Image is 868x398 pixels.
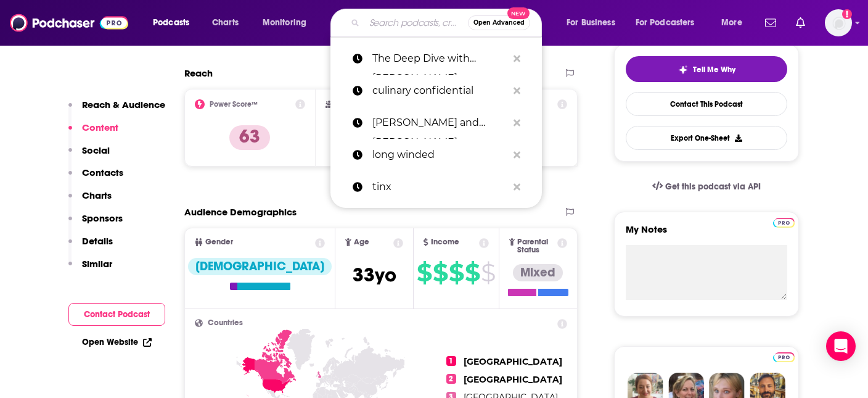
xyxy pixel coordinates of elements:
span: Countries [208,319,243,327]
span: For Podcasters [636,14,695,31]
button: Social [68,144,110,167]
div: Search podcasts, credits, & more... [342,9,554,37]
button: Similar [68,258,112,281]
span: Open Advanced [473,20,525,26]
a: Get this podcast via API [642,172,771,202]
p: The Deep Dive with Jessica St. Clair and June Diane Raphael [372,43,507,75]
button: Open AdvancedNew [468,15,530,30]
img: Podchaser - Follow, Share and Rate Podcasts [10,11,128,35]
span: $ [465,263,480,283]
p: culinary confidential [372,75,507,107]
div: [DEMOGRAPHIC_DATA] [188,258,332,275]
button: Sponsors [68,212,123,235]
label: My Notes [626,223,787,245]
a: culinary confidential [330,75,542,107]
span: 2 [446,374,456,384]
button: Export One-Sheet [626,126,787,150]
a: Pro website [773,350,795,362]
a: The Deep Dive with [PERSON_NAME]. [PERSON_NAME] and [PERSON_NAME] [330,43,542,75]
span: Age [354,238,369,246]
span: $ [481,263,495,283]
span: Get this podcast via API [665,181,761,192]
p: Sponsors [82,212,123,224]
input: Search podcasts, credits, & more... [364,13,468,33]
a: Show notifications dropdown [791,12,810,33]
button: open menu [713,13,758,33]
button: Reach & Audience [68,99,165,122]
div: Open Intercom Messenger [826,331,856,361]
a: Open Website [82,337,152,347]
p: long winded [372,139,507,171]
span: More [721,14,742,31]
span: Charts [212,14,239,31]
p: 63 [229,125,270,150]
span: Tell Me Why [693,65,735,75]
p: Reach & Audience [82,99,165,110]
span: Podcasts [153,14,189,31]
span: [GEOGRAPHIC_DATA] [464,374,562,385]
span: Parental Status [517,238,555,254]
button: Contacts [68,167,123,189]
button: open menu [254,13,322,33]
a: Pro website [773,216,795,228]
span: 1 [446,356,456,366]
span: $ [449,263,464,283]
span: 33 yo [353,263,396,287]
h2: Power Score™ [210,100,258,109]
span: $ [433,263,448,283]
p: Charts [82,189,112,201]
p: Contacts [82,167,123,178]
p: Details [82,235,113,247]
a: tinx [330,171,542,203]
button: Show profile menu [825,9,852,36]
span: Income [431,238,459,246]
h2: Audience Demographics [184,206,297,218]
span: New [507,7,530,19]
img: Podchaser Pro [773,352,795,362]
button: Contact Podcast [68,303,165,326]
p: Content [82,122,118,133]
a: Show notifications dropdown [760,12,781,33]
button: Details [68,235,113,258]
img: Podchaser Pro [773,218,795,228]
span: For Business [567,14,615,31]
p: tinx [372,171,507,203]
a: long winded [330,139,542,171]
button: open menu [144,13,205,33]
button: open menu [558,13,631,33]
p: Social [82,144,110,156]
a: [PERSON_NAME] and [PERSON_NAME] [330,107,542,139]
a: Contact This Podcast [626,92,787,116]
a: Charts [204,13,246,33]
p: Similar [82,258,112,270]
img: tell me why sparkle [678,65,688,75]
img: User Profile [825,9,852,36]
button: open menu [628,13,713,33]
span: $ [417,263,432,283]
button: tell me why sparkleTell Me Why [626,56,787,82]
span: [GEOGRAPHIC_DATA] [464,356,562,367]
h2: Reach [184,67,213,79]
button: Content [68,122,118,144]
svg: Add a profile image [842,9,852,19]
div: Mixed [513,264,563,281]
p: matt and bob [372,107,507,139]
span: Monitoring [263,14,306,31]
span: Logged in as emma.garth [825,9,852,36]
button: Charts [68,189,112,212]
span: Gender [205,238,233,246]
